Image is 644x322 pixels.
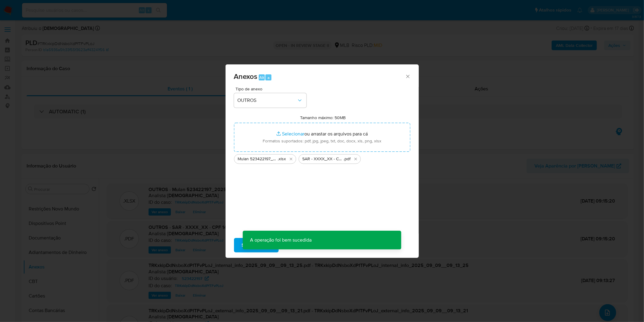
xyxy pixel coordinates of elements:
span: a [268,75,270,80]
span: .xlsx [278,156,286,162]
span: Alt [259,75,264,80]
button: Fechar [405,73,410,79]
span: Tipo de anexo [235,87,308,91]
span: SAR - XXXX_XX - CPF 14289736645 - [PERSON_NAME] [303,156,344,162]
button: Excluir SAR - XXXX_XX - CPF 14289736645 - GUSTAVO BORGES DA SILVA.pdf [352,155,359,163]
p: A operação foi bem sucedida [243,231,319,249]
span: Anexos [234,71,258,82]
span: OUTROS [238,97,297,103]
button: Excluir Mulan 523422197_2025_09_08_12_37_05.xlsx [287,155,295,163]
ul: Arquivos selecionados [234,152,410,164]
span: Mulan 523422197_2025_09_08_12_37_05 [238,156,278,162]
label: Tamanho máximo: 50MB [300,115,346,120]
span: Subir arquivo [242,239,271,252]
span: .pdf [344,156,351,162]
button: Subir arquivo [234,238,279,252]
button: OUTROS [234,93,306,108]
span: Cancelar [289,239,309,252]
